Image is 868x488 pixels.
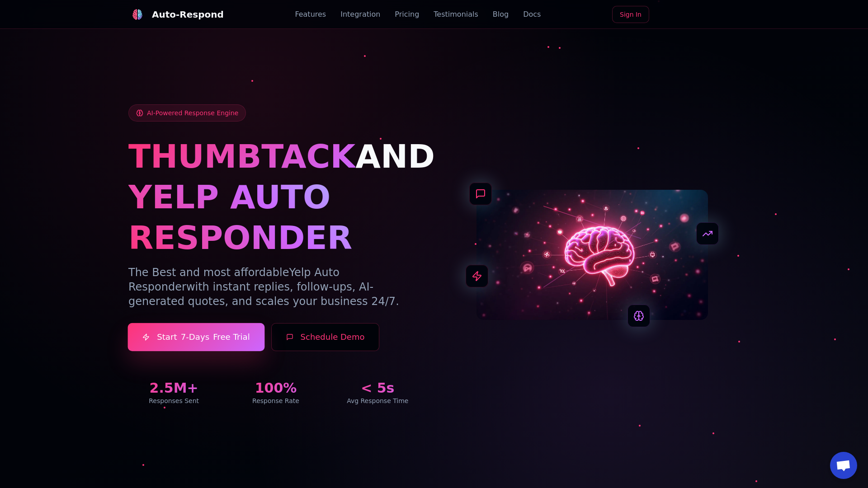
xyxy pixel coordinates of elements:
span: 7-Days [181,331,210,343]
a: Integration [340,9,380,20]
div: 100% [230,380,321,396]
img: Auto-Respond Logo [132,9,143,20]
div: < 5s [332,380,423,396]
a: Auto-Respond LogoAuto-Respond [128,5,224,23]
div: Avg Response Time [332,396,423,405]
span: THUMBTACK [128,137,355,175]
a: Blog [493,9,509,20]
span: Yelp Auto Responder [128,266,340,293]
h1: YELP AUTO RESPONDER [128,177,423,258]
a: Pricing [395,9,419,20]
a: Features [295,9,326,20]
p: The Best and most affordable with instant replies, follow-ups, AI-generated quotes, and scales yo... [128,265,423,309]
img: AI Neural Network Brain [476,190,708,320]
a: Testimonials [434,9,478,20]
span: AND [355,137,435,175]
div: 2.5M+ [128,380,219,396]
a: Docs [523,9,541,20]
a: Sign In [612,6,649,23]
a: Start7-DaysFree Trial [128,323,265,352]
iframe: Sign in with Google Button [652,5,744,25]
div: Response Rate [230,396,321,405]
div: Open chat [830,452,857,479]
button: Schedule Demo [271,323,380,351]
span: AI-Powered Response Engine [147,108,238,117]
div: Responses Sent [128,396,219,405]
div: Auto-Respond [152,8,224,21]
